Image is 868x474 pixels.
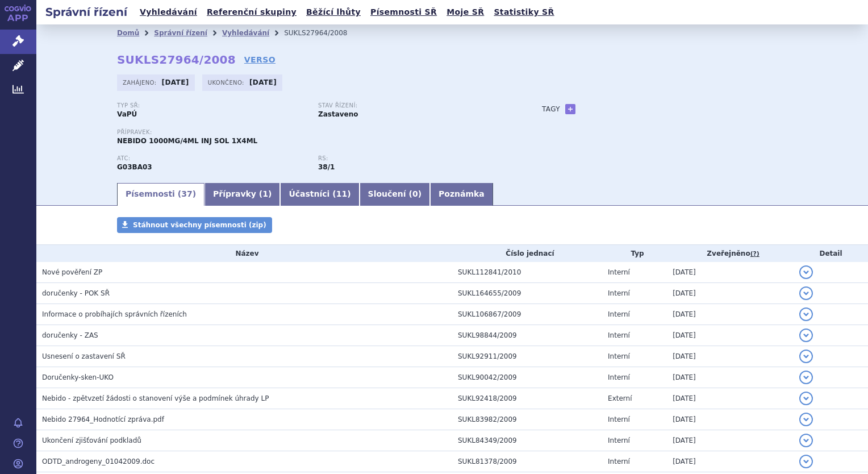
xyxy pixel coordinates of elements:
[117,110,137,118] strong: VaPÚ
[154,29,207,37] a: Správní řízení
[667,245,794,262] th: Zveřejněno
[205,183,280,206] a: Přípravky (1)
[117,53,236,66] strong: SUKLS27964/2008
[799,434,813,447] button: detail
[181,189,192,198] span: 37
[443,5,487,20] a: Moje SŘ
[412,189,418,198] span: 0
[608,373,630,381] span: Interní
[565,104,575,114] a: +
[799,371,813,384] button: detail
[608,352,630,360] span: Interní
[750,250,759,258] abbr: (?)
[799,286,813,300] button: detail
[608,310,630,318] span: Interní
[117,129,519,136] p: Přípravek:
[799,350,813,363] button: detail
[608,436,630,444] span: Interní
[452,325,602,346] td: SUKL98844/2009
[42,352,126,360] span: Usnesení o zastavení SŘ
[799,392,813,405] button: detail
[249,78,277,86] strong: [DATE]
[667,304,794,325] td: [DATE]
[318,155,508,162] p: RS:
[799,329,813,342] button: detail
[280,183,359,206] a: Účastníci (11)
[799,265,813,279] button: detail
[42,436,141,444] span: Ukončení zjišťování podkladů
[490,5,557,20] a: Statistiky SŘ
[117,163,152,171] strong: TESTOSTERON
[667,283,794,304] td: [DATE]
[452,245,602,262] th: Číslo jednací
[117,137,257,145] span: NEBIDO 1000MG/4ML INJ SOL 1X4ML
[794,245,868,262] th: Detail
[117,102,307,109] p: Typ SŘ:
[42,331,98,339] span: doručenky - ZAS
[262,189,268,198] span: 1
[318,163,335,171] strong: gynekologická antiseptika, lok. nebo vag. aplikace, (kromě přípravků obsahujících laktobacillus)
[799,307,813,321] button: detail
[667,409,794,430] td: [DATE]
[222,29,269,37] a: Vyhledávání
[42,458,155,465] span: ODTD_androgeny_01042009.doc
[667,367,794,388] td: [DATE]
[303,5,364,20] a: Běžící lhůty
[42,268,102,276] span: Nové pověření ZP
[367,5,440,20] a: Písemnosti SŘ
[667,325,794,346] td: [DATE]
[667,451,794,472] td: [DATE]
[452,409,602,430] td: SUKL83982/2009
[42,373,114,381] span: Doručenky-sken-UKO
[799,455,813,468] button: detail
[602,245,667,262] th: Typ
[608,415,630,423] span: Interní
[117,183,205,206] a: Písemnosti (37)
[608,268,630,276] span: Interní
[452,451,602,472] td: SUKL81378/2009
[133,221,266,229] span: Stáhnout všechny písemnosti (zip)
[452,430,602,451] td: SUKL84349/2009
[208,78,247,87] span: Ukončeno:
[452,262,602,283] td: SUKL112841/2010
[608,394,632,402] span: Externí
[42,394,269,402] span: Nebido - zpětvzetí žádosti o stanovení výše a podmínek úhrady LP
[430,183,493,206] a: Poznámka
[42,289,110,297] span: doručenky - POK SŘ
[42,415,164,423] span: Nebido 27964_Hodnotící zpráva.pdf
[123,78,158,87] span: Zahájeno:
[203,5,300,20] a: Referenční skupiny
[542,102,560,116] h3: Tagy
[136,5,201,20] a: Vyhledávání
[336,189,347,198] span: 11
[608,331,630,339] span: Interní
[36,245,452,262] th: Název
[667,430,794,451] td: [DATE]
[117,29,139,37] a: Domů
[36,4,136,20] h2: Správní řízení
[318,102,508,109] p: Stav řízení:
[360,183,430,206] a: Sloučení (0)
[608,458,630,465] span: Interní
[452,346,602,367] td: SUKL92911/2009
[667,346,794,367] td: [DATE]
[117,217,272,233] a: Stáhnout všechny písemnosti (zip)
[799,413,813,426] button: detail
[608,289,630,297] span: Interní
[667,388,794,409] td: [DATE]
[452,304,602,325] td: SUKL106867/2009
[452,388,602,409] td: SUKL92418/2009
[318,110,358,118] strong: Zastaveno
[452,283,602,304] td: SUKL164655/2009
[244,54,276,65] a: VERSO
[667,262,794,283] td: [DATE]
[452,367,602,388] td: SUKL90042/2009
[284,24,362,41] li: SUKLS27964/2008
[42,310,187,318] span: Informace o probíhajích správních řízeních
[117,155,307,162] p: ATC:
[162,78,189,86] strong: [DATE]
